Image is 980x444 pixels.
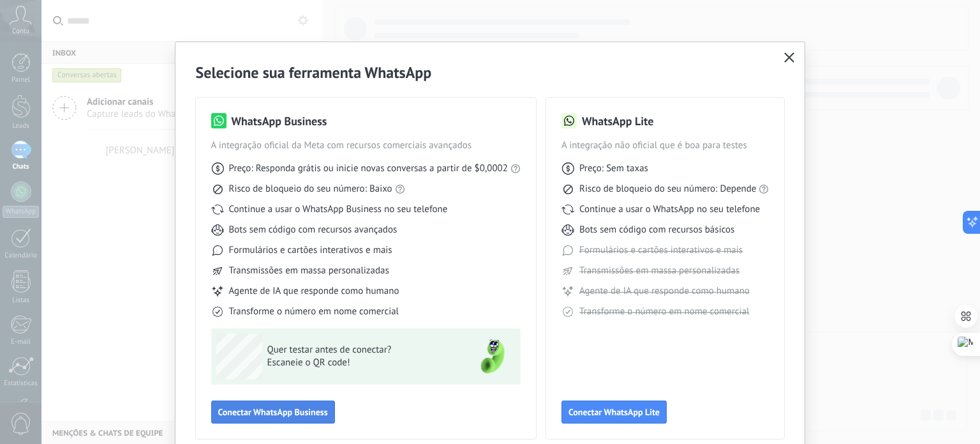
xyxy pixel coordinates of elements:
[229,203,448,216] span: Continue a usar o WhatsApp Business no seu telefone
[232,113,327,129] h3: WhatsApp Business
[582,113,653,129] h3: WhatsApp Lite
[229,162,508,175] span: Preço: Responda grátis ou inicie novas conversas a partir de $0,0002
[579,244,743,257] span: Formulários e cartões interativos e mais
[568,408,660,417] span: Conectar WhatsApp Lite
[579,203,760,216] span: Continue a usar o WhatsApp no seu telefone
[229,244,392,257] span: Formulários e cartões interativos e mais
[579,183,757,195] span: Risco de bloqueio do seu número: Depende
[579,162,648,175] span: Preço: Sem taxas
[196,63,785,82] h2: Selecione sua ferramenta WhatsApp
[211,401,335,424] button: Conectar WhatsApp Business
[561,139,769,152] span: A integração não oficial que é boa para testes
[470,333,516,379] img: green-phone.png
[579,305,749,318] span: Transforme o número em nome comercial
[579,224,734,236] span: Bots sem código com recursos básicos
[561,401,667,424] button: Conectar WhatsApp Lite
[267,344,454,356] span: Quer testar antes de conectar?
[229,305,399,318] span: Transforme o número em nome comercial
[229,183,392,195] span: Risco de bloqueio do seu número: Baixo
[218,408,328,417] span: Conectar WhatsApp Business
[229,224,397,236] span: Bots sem código com recursos avançados
[267,356,454,369] span: Escaneie o QR code!
[579,285,750,298] span: Agente de IA que responde como humano
[229,264,389,277] span: Transmissões em massa personalizadas
[211,139,521,152] span: A integração oficial da Meta com recursos comerciais avançados
[229,285,399,298] span: Agente de IA que responde como humano
[579,264,739,277] span: Transmissões em massa personalizadas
